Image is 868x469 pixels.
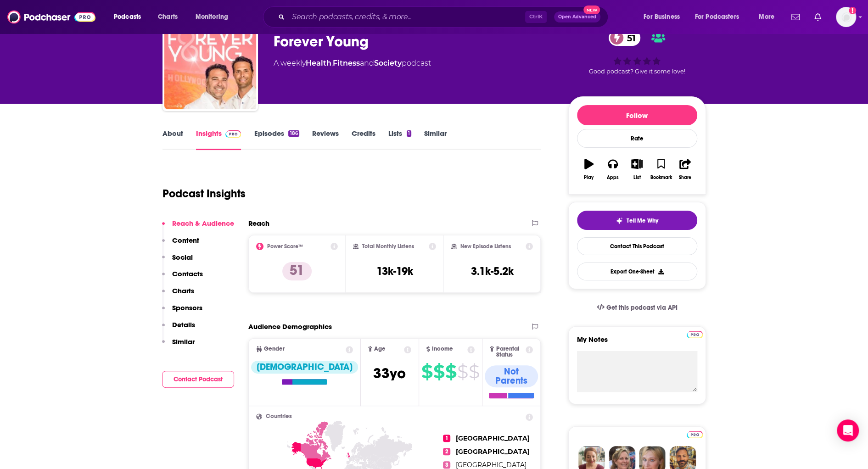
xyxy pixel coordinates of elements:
[306,59,331,67] a: Health
[162,320,195,337] button: Details
[158,11,178,23] span: Charts
[589,68,685,75] span: Good podcast? Give it some love!
[577,153,601,186] button: Play
[7,8,95,26] img: Podchaser - Follow, Share and Rate Podcasts
[584,175,594,180] div: Play
[687,331,703,338] img: Podchaser Pro
[331,59,333,67] span: ,
[558,15,596,19] span: Open Advanced
[267,243,303,250] h2: Power Score™
[687,329,703,338] a: Pro website
[162,269,203,286] button: Contacts
[554,11,600,22] button: Open AdvancedNew
[172,236,199,245] p: Content
[650,175,672,180] div: Bookmark
[673,153,697,186] button: Share
[162,187,246,201] h1: Podcast Insights
[266,413,292,419] span: Countries
[456,461,526,469] span: [GEOGRAPHIC_DATA]
[248,219,269,228] h2: Reach
[407,130,411,137] div: 1
[456,447,529,456] span: [GEOGRAPHIC_DATA]
[189,10,240,24] button: open menu
[849,7,856,14] svg: Add a profile image
[424,129,447,150] a: Similar
[162,337,195,354] button: Similar
[352,129,375,150] a: Credits
[496,346,524,358] span: Parental Status
[577,129,697,148] div: Rate
[162,286,194,303] button: Charts
[164,17,256,109] img: Forever Young
[443,461,450,469] span: 3
[607,175,619,180] div: Apps
[788,9,803,25] a: Show notifications dropdown
[172,269,203,278] p: Contacts
[248,322,332,331] h2: Audience Demographics
[687,431,703,438] img: Podchaser Pro
[432,346,453,352] span: Income
[469,364,479,379] span: $
[162,303,202,320] button: Sponsors
[577,105,697,125] button: Follow
[836,7,856,27] button: Show profile menu
[836,7,856,27] img: User Profile
[251,361,358,374] div: [DEMOGRAPHIC_DATA]
[583,6,600,14] span: New
[836,7,856,27] span: Logged in as Ashley_Beenen
[274,58,431,69] div: A weekly podcast
[606,304,677,312] span: Get this podcast via API
[107,10,153,24] button: open menu
[172,286,194,295] p: Charts
[162,129,183,150] a: About
[837,419,859,441] div: Open Intercom Messenger
[601,153,625,186] button: Apps
[373,364,406,382] span: 33 yo
[633,175,641,180] div: List
[616,217,623,224] img: tell me why sparkle
[568,24,706,81] div: 51Good podcast? Give it some love!
[577,211,697,230] button: tell me why sparkleTell Me Why
[618,30,640,46] span: 51
[577,237,697,255] a: Contact This Podcast
[172,219,234,228] p: Reach & Audience
[759,11,774,23] span: More
[288,10,525,24] input: Search podcasts, credits, & more...
[811,9,825,25] a: Show notifications dropdown
[172,337,195,346] p: Similar
[225,130,241,138] img: Podchaser Pro
[627,217,658,224] span: Tell Me Why
[374,59,402,67] a: Society
[443,435,450,442] span: 1
[637,10,691,24] button: open menu
[152,10,183,24] a: Charts
[433,364,444,379] span: $
[272,6,617,28] div: Search podcasts, credits, & more...
[162,219,234,236] button: Reach & Audience
[172,303,202,312] p: Sponsors
[457,364,468,379] span: $
[445,364,456,379] span: $
[687,430,703,438] a: Pro website
[172,320,195,329] p: Details
[649,153,673,186] button: Bookmark
[695,11,739,23] span: For Podcasters
[471,264,514,278] h3: 3.1k-5.2k
[589,296,685,319] a: Get this podcast via API
[254,129,299,150] a: Episodes186
[577,335,697,351] label: My Notes
[752,10,786,24] button: open menu
[421,364,432,379] span: $
[114,11,141,23] span: Podcasts
[288,130,299,137] div: 186
[374,346,386,352] span: Age
[333,59,360,67] a: Fitness
[196,129,241,150] a: InsightsPodchaser Pro
[162,371,234,388] button: Contact Podcast
[644,11,680,23] span: For Business
[577,262,697,280] button: Export One-Sheet
[388,129,411,150] a: Lists1
[264,346,285,352] span: Gender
